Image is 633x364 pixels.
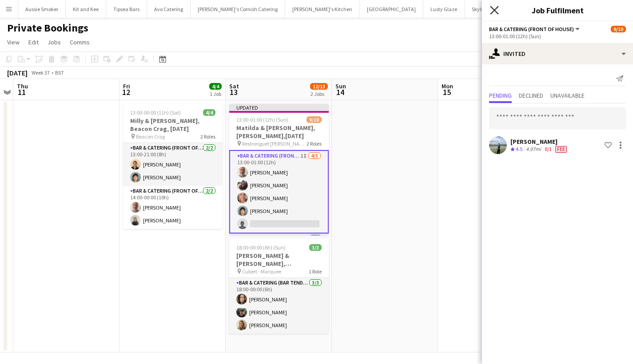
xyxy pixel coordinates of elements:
[307,116,322,123] span: 9/10
[510,138,569,146] div: [PERSON_NAME]
[242,268,281,275] span: Cubert - Marquee
[66,0,106,18] button: Kit and Kee
[48,38,61,46] span: Jobs
[123,117,223,133] h3: Milly & [PERSON_NAME], Beacon Crag, [DATE]
[465,0,495,18] button: Skybar
[123,82,130,90] span: Fri
[66,36,93,48] a: Comms
[482,4,633,16] h3: Job Fulfilment
[310,83,328,90] span: 12/13
[550,92,585,99] span: Unavailable
[7,68,28,77] div: [DATE]
[44,36,64,48] a: Jobs
[191,0,285,18] button: [PERSON_NAME]'s Cornish Catering
[70,38,90,46] span: Comms
[236,244,286,251] span: 18:00-00:00 (6h) (Sun)
[229,82,239,90] span: Sat
[210,91,221,97] div: 1 Job
[440,87,453,97] span: 15
[309,244,322,251] span: 3/3
[7,38,20,46] span: View
[229,124,329,140] h3: Matilda & [PERSON_NAME], [PERSON_NAME],[DATE]
[309,268,322,275] span: 1 Role
[16,87,28,97] span: 11
[4,36,23,48] a: View
[209,83,222,90] span: 4/4
[123,186,223,229] app-card-role: Bar & Catering (Front of House)2/214:00-00:00 (10h)[PERSON_NAME][PERSON_NAME]
[489,92,512,99] span: Pending
[335,82,346,90] span: Sun
[228,87,239,97] span: 13
[423,0,465,18] button: Lusty Glaze
[229,104,329,235] app-job-card: Updated13:00-01:00 (12h) (Sun)9/10Matilda & [PERSON_NAME], [PERSON_NAME],[DATE] Restronguet [PERS...
[489,26,581,32] button: Bar & Catering (Front of House)
[18,0,66,18] button: Aussie Smoker
[307,140,322,147] span: 2 Roles
[229,252,329,268] h3: [PERSON_NAME] & [PERSON_NAME], [PERSON_NAME], [DATE]
[555,146,567,153] span: Fee
[123,143,223,186] app-card-role: Bar & Catering (Front of House)2/213:00-21:00 (8h)[PERSON_NAME][PERSON_NAME]
[136,133,165,140] span: Beacon Crag
[611,26,626,32] span: 9/10
[442,82,453,90] span: Mon
[519,92,543,99] span: Declined
[489,33,626,40] div: 13:00-01:00 (12h) (Sun)
[130,109,181,116] span: 13:00-00:00 (11h) (Sat)
[106,0,147,18] button: Tipsea Bars
[147,0,191,18] button: Avo Catering
[285,0,360,18] button: [PERSON_NAME]'s Kitchen
[229,104,329,111] div: Updated
[203,109,215,116] span: 4/4
[29,69,52,76] span: Week 37
[311,91,327,97] div: 2 Jobs
[482,43,633,64] div: Invited
[236,116,288,123] span: 13:00-01:00 (12h) (Sun)
[334,87,346,97] span: 14
[122,87,130,97] span: 12
[229,278,329,334] app-card-role: Bar & Catering (Bar Tender)3/318:00-00:00 (6h)[PERSON_NAME][PERSON_NAME][PERSON_NAME]
[17,82,28,90] span: Thu
[524,146,543,153] div: 4.97mi
[123,104,223,229] app-job-card: 13:00-00:00 (11h) (Sat)4/4Milly & [PERSON_NAME], Beacon Crag, [DATE] Beacon Crag2 RolesBar & Cate...
[200,133,215,140] span: 2 Roles
[516,146,522,152] span: 4.5
[545,146,552,152] app-skills-label: 0/1
[229,150,329,233] app-card-role: Bar & Catering (Front of House)1I4/513:00-01:00 (12h)[PERSON_NAME][PERSON_NAME][PERSON_NAME][PERS...
[229,233,329,320] app-card-role: Bar & Catering (Front of House)5/5
[553,146,569,153] div: Crew has different fees then in role
[7,21,88,35] h1: Private Bookings
[242,140,307,147] span: Restronguet [PERSON_NAME]
[28,38,39,46] span: Edit
[489,26,574,32] span: Bar & Catering (Front of House)
[55,69,64,76] div: BST
[25,36,42,48] a: Edit
[229,239,329,334] app-job-card: 18:00-00:00 (6h) (Sun)3/3[PERSON_NAME] & [PERSON_NAME], [PERSON_NAME], [DATE] Cubert - Marquee1 R...
[360,0,423,18] button: [GEOGRAPHIC_DATA]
